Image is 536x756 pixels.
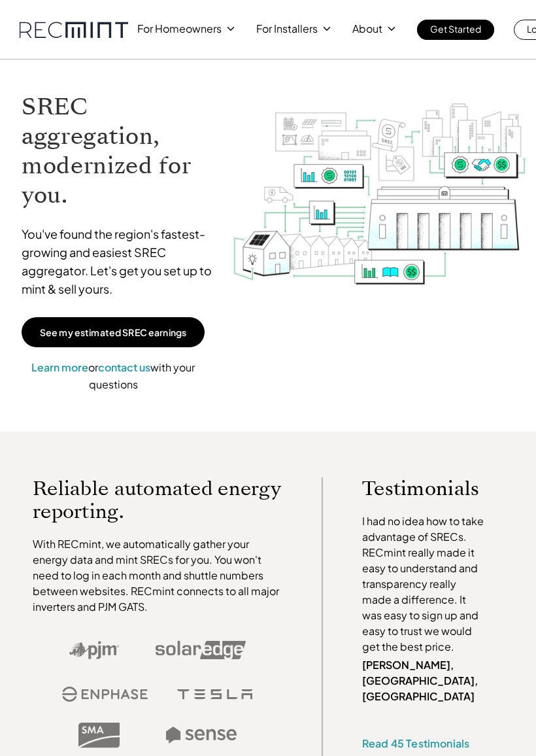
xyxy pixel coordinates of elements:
[98,360,150,374] a: contact us
[33,536,282,615] p: With RECmint, we automatically gather your energy data and mint SRECs for you. You won't need to ...
[362,513,487,655] p: I had no idea how to take advantage of SRECs. RECmint really made it easy to understand and trans...
[362,477,487,500] p: Testimonials
[31,360,88,374] a: Learn more
[430,20,481,38] p: Get Started
[22,225,219,298] p: You've found the region's fastest-growing and easiest SREC aggregator. Let's get you set up to mi...
[362,657,487,704] p: [PERSON_NAME], [GEOGRAPHIC_DATA], [GEOGRAPHIC_DATA]
[417,20,494,40] a: Get Started
[256,20,318,38] p: For Installers
[40,326,186,338] p: See my estimated SREC earnings
[352,20,382,38] p: About
[22,359,205,392] p: or with your questions
[22,92,219,210] h1: SREC aggregation, modernized for you.
[33,477,282,523] p: Reliable automated energy reporting.
[362,736,469,750] a: Read 45 Testimonials
[137,20,222,38] p: For Homeowners
[22,317,205,347] a: See my estimated SREC earnings
[232,79,528,317] img: RECmint value cycle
